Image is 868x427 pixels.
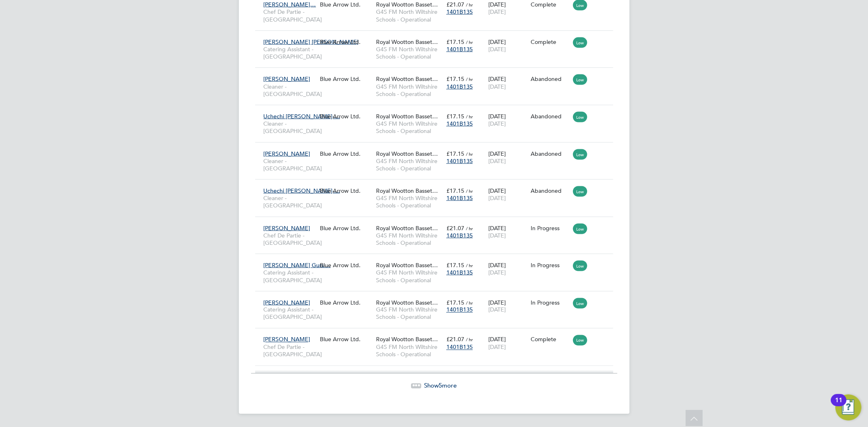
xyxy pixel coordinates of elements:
span: £17.15 [446,38,464,46]
span: [PERSON_NAME] [264,336,310,343]
a: [PERSON_NAME] Guru…Catering Assistant - [GEOGRAPHIC_DATA]Blue Arrow Ltd.Royal Wootton Basset…G4S ... [262,257,613,264]
a: [PERSON_NAME]Chef De Partie - [GEOGRAPHIC_DATA]Blue Arrow Ltd.Royal Wootton Basset…G4S FM North W... [262,220,613,227]
span: Cleaner - [GEOGRAPHIC_DATA] [264,83,316,98]
span: G4S FM North Wiltshire Schools - Operational [376,83,442,98]
span: [DATE] [488,269,506,276]
span: Low [573,261,587,271]
span: / hr [466,188,473,194]
div: Blue Arrow Ltd. [318,220,374,236]
a: [PERSON_NAME]Cleaner - [GEOGRAPHIC_DATA]Blue Arrow Ltd.Royal Wootton Basset…G4S FM North Wiltshir... [262,71,613,78]
span: Low [573,186,587,197]
span: Royal Wootton Basset… [376,38,438,46]
div: [DATE] [486,332,529,355]
span: £17.15 [446,150,464,157]
span: 1401B135 [446,120,473,127]
span: G4S FM North Wiltshire Schools - Operational [376,269,442,283]
span: Cleaner - [GEOGRAPHIC_DATA] [264,194,316,209]
div: Blue Arrow Ltd. [318,257,374,273]
span: Show more [424,382,457,390]
span: G4S FM North Wiltshire Schools - Operational [376,46,442,60]
span: 1401B135 [446,344,473,351]
span: Cleaner - [GEOGRAPHIC_DATA] [264,120,316,135]
span: Low [573,298,587,309]
div: Blue Arrow Ltd. [318,34,374,50]
span: £17.15 [446,261,464,269]
span: G4S FM North Wiltshire Schools - Operational [376,232,442,246]
span: Royal Wootton Basset… [376,187,438,194]
div: [DATE] [486,71,529,94]
span: / hr [466,76,473,82]
span: / hr [466,39,473,45]
span: [PERSON_NAME] [PERSON_NAME] [264,38,359,46]
span: G4S FM North Wiltshire Schools - Operational [376,157,442,172]
div: 11 [835,400,842,411]
span: / hr [466,300,473,306]
span: G4S FM North Wiltshire Schools - Operational [376,306,442,321]
span: 1401B135 [446,8,473,15]
div: [DATE] [486,257,529,280]
span: £17.15 [446,299,464,306]
span: 5 [439,382,442,390]
a: Uchechi [PERSON_NAME]-…Cleaner - [GEOGRAPHIC_DATA]Blue Arrow Ltd.Royal Wootton Basset…G4S FM Nort... [262,108,613,115]
span: 1401B135 [446,46,473,53]
a: [PERSON_NAME]Chef De Partie - [GEOGRAPHIC_DATA]Blue Arrow Ltd.Royal Wootton Basset…G4S FM North W... [262,331,613,338]
div: Blue Arrow Ltd. [318,109,374,124]
div: Abandoned [531,75,569,83]
a: [PERSON_NAME]Catering Assistant - [GEOGRAPHIC_DATA]Blue Arrow Ltd.Royal Wootton Basset…G4S FM Nor... [262,294,613,301]
span: Low [573,149,587,160]
span: £17.15 [446,75,464,83]
span: [DATE] [488,120,506,127]
span: [DATE] [488,194,506,202]
div: Blue Arrow Ltd. [318,146,374,161]
span: Royal Wootton Basset… [376,224,438,232]
span: / hr [466,113,473,120]
div: Blue Arrow Ltd. [318,332,374,347]
button: Open Resource Center, 11 new notifications [835,394,861,420]
span: Royal Wootton Basset… [376,1,438,8]
span: Uchechi [PERSON_NAME]-… [264,187,340,194]
span: Chef De Partie - [GEOGRAPHIC_DATA] [264,232,316,246]
span: [DATE] [488,232,506,239]
div: Abandoned [531,150,569,157]
div: Blue Arrow Ltd. [318,183,374,198]
div: [DATE] [486,34,529,57]
span: £17.15 [446,113,464,120]
span: [DATE] [488,83,506,90]
span: G4S FM North Wiltshire Schools - Operational [376,8,442,23]
a: Uchechi [PERSON_NAME]-…Cleaner - [GEOGRAPHIC_DATA]Blue Arrow Ltd.Royal Wootton Basset…G4S FM Nort... [262,183,613,190]
span: [DATE] [488,344,506,351]
span: £17.15 [446,187,464,194]
div: Blue Arrow Ltd. [318,295,374,310]
div: In Progress [531,299,569,306]
span: G4S FM North Wiltshire Schools - Operational [376,120,442,135]
span: Low [573,37,587,48]
span: 1401B135 [446,269,473,276]
span: Low [573,112,587,122]
span: [DATE] [488,157,506,165]
span: Low [573,335,587,346]
div: Abandoned [531,187,569,194]
span: Catering Assistant - [GEOGRAPHIC_DATA] [264,306,316,321]
div: [DATE] [486,220,529,243]
span: Royal Wootton Basset… [376,336,438,343]
span: Low [573,74,587,85]
span: Royal Wootton Basset… [376,299,438,306]
span: [PERSON_NAME] [264,299,310,306]
div: In Progress [531,224,569,232]
span: 1401B135 [446,306,473,314]
span: Catering Assistant - [GEOGRAPHIC_DATA] [264,269,316,283]
span: [PERSON_NAME] [264,150,310,157]
span: 1401B135 [446,157,473,165]
span: 1401B135 [446,194,473,202]
span: / hr [466,225,473,231]
div: [DATE] [486,295,529,318]
span: Chef De Partie - [GEOGRAPHIC_DATA] [264,344,316,358]
div: Complete [531,1,569,8]
span: Royal Wootton Basset… [376,113,438,120]
span: / hr [466,2,473,8]
div: Abandoned [531,113,569,120]
span: [PERSON_NAME] [264,224,310,232]
span: [DATE] [488,46,506,53]
div: [DATE] [486,146,529,169]
span: / hr [466,151,473,157]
